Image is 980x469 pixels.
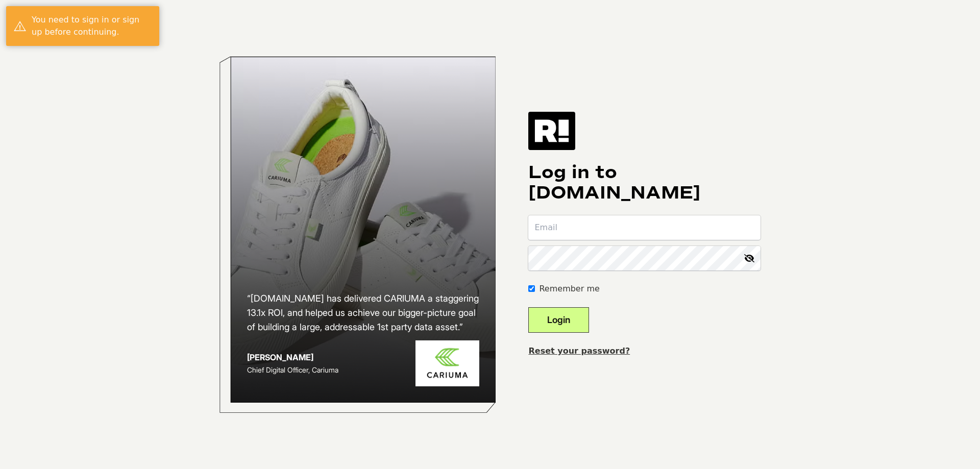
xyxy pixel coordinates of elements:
[247,291,480,334] h2: “[DOMAIN_NAME] has delivered CARIUMA a staggering 13.1x ROI, and helped us achieve our bigger-pic...
[528,215,761,240] input: Email
[528,112,575,150] img: Retention.com
[528,346,630,356] a: Reset your password?
[415,340,479,387] img: Cariuma
[528,162,761,203] h1: Log in to [DOMAIN_NAME]
[32,14,152,38] div: You need to sign in or sign up before continuing.
[539,283,599,295] label: Remember me
[247,365,338,374] span: Chief Digital Officer, Cariuma
[247,352,313,362] strong: [PERSON_NAME]
[528,307,589,333] button: Login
